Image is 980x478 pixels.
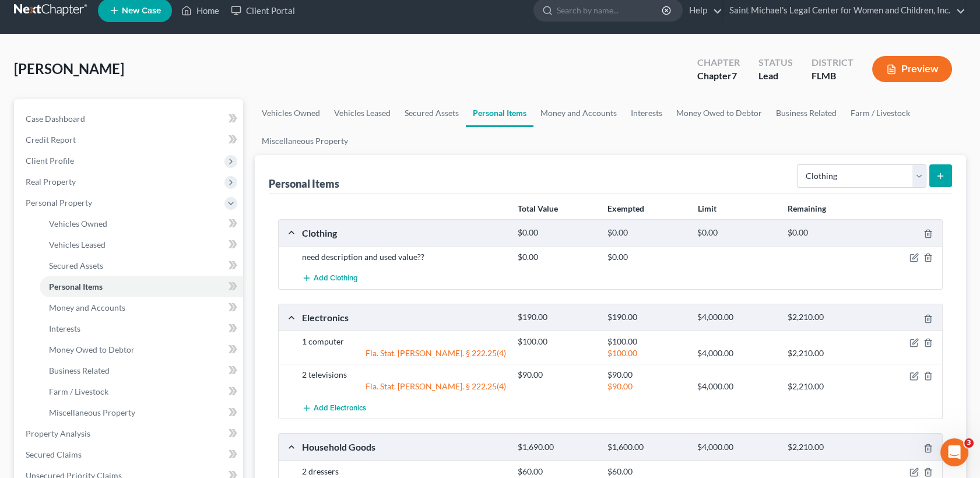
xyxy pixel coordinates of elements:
span: 3 [964,438,974,448]
div: $100.00 [602,336,691,347]
a: Money Owed to Debtor [669,99,769,127]
div: Clothing [296,227,512,239]
a: Personal Items [40,276,243,297]
div: Fla. Stat. [PERSON_NAME]. § 222.25(4) [296,347,512,359]
span: Vehicles Leased [49,240,106,249]
div: $1,690.00 [512,442,602,453]
div: $190.00 [602,312,691,323]
a: Case Dashboard [16,108,243,129]
div: $0.00 [602,251,691,263]
div: Personal Items [269,177,339,191]
div: Status [758,56,793,69]
a: Vehicles Owned [255,99,327,127]
span: Real Property [26,177,76,187]
span: New Case [122,6,161,15]
div: Fla. Stat. [PERSON_NAME]. § 222.25(4) [296,381,512,392]
strong: Remaining [788,203,826,213]
a: Secured Claims [16,444,243,465]
div: $100.00 [512,336,602,347]
span: Credit Report [26,135,76,145]
a: Business Related [40,360,243,381]
div: $4,000.00 [691,381,781,392]
a: Farm / Livestock [40,381,243,402]
div: FLMB [812,69,853,83]
div: 1 computer [296,336,512,347]
div: Lead [758,69,793,83]
button: Add Electronics [302,397,366,419]
span: Miscellaneous Property [49,407,135,417]
span: Add Electronics [314,403,366,413]
span: Interests [49,324,80,333]
div: $90.00 [602,381,691,392]
span: Case Dashboard [26,114,85,124]
a: Business Related [769,99,844,127]
span: Money and Accounts [49,303,125,312]
a: Secured Assets [40,255,243,276]
div: Electronics [296,311,512,324]
div: $0.00 [512,227,602,238]
a: Vehicles Owned [40,213,243,234]
div: $2,210.00 [782,347,872,359]
div: $190.00 [512,312,602,323]
div: $1,600.00 [602,442,691,453]
div: $0.00 [691,227,781,238]
button: Preview [872,56,952,82]
a: Personal Items [466,99,533,127]
span: 7 [732,70,737,81]
div: $60.00 [602,466,691,477]
span: Personal Items [49,282,103,291]
div: $4,000.00 [691,347,781,359]
div: $2,210.00 [782,312,872,323]
a: Interests [624,99,669,127]
div: $0.00 [512,251,602,263]
div: $0.00 [782,227,872,238]
strong: Total Value [518,203,558,213]
div: District [812,56,853,69]
span: Business Related [49,365,110,375]
strong: Exempted [607,203,644,213]
div: Household Goods [296,441,512,453]
a: Interests [40,318,243,339]
span: Add Clothing [314,274,358,283]
div: $4,000.00 [691,312,781,323]
span: Personal Property [26,198,92,208]
div: $90.00 [602,369,691,381]
div: $60.00 [512,466,602,477]
span: Money Owed to Debtor [49,345,135,354]
div: $4,000.00 [691,442,781,453]
iframe: Intercom live chat [940,438,968,466]
span: Property Analysis [26,428,90,438]
a: Farm / Livestock [844,99,917,127]
div: $2,210.00 [782,381,872,392]
div: $2,210.00 [782,442,872,453]
span: Farm / Livestock [49,386,108,396]
div: $100.00 [602,347,691,359]
div: Chapter [697,69,740,83]
a: Money and Accounts [533,99,624,127]
a: Money Owed to Debtor [40,339,243,360]
a: Vehicles Leased [327,99,398,127]
span: Secured Claims [26,449,82,459]
a: Property Analysis [16,423,243,444]
a: Vehicles Leased [40,234,243,255]
a: Miscellaneous Property [255,127,355,155]
strong: Limit [698,203,716,213]
span: Secured Assets [49,261,103,270]
div: Chapter [697,56,740,69]
span: Vehicles Owned [49,219,107,229]
div: $0.00 [602,227,691,238]
a: Money and Accounts [40,297,243,318]
div: $90.00 [512,369,602,381]
a: Credit Report [16,129,243,150]
span: [PERSON_NAME] [14,60,124,77]
div: need description and used value?? [296,251,512,263]
div: 2 televisions [296,369,512,381]
a: Secured Assets [398,99,466,127]
button: Add Clothing [302,268,358,289]
a: Miscellaneous Property [40,402,243,423]
div: 2 dressers [296,466,512,477]
span: Client Profile [26,156,74,166]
